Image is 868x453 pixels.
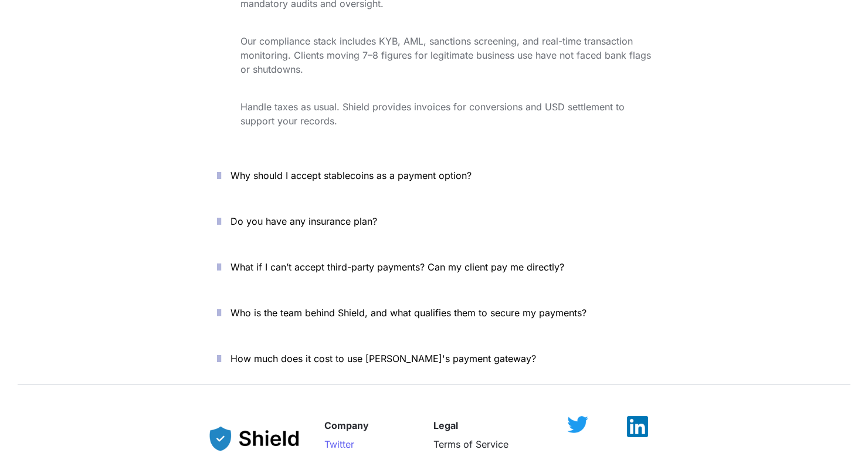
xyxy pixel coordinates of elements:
span: Why should I accept stablecoins as a payment option? [230,170,472,181]
span: Do you have any insurance plan? [230,215,377,227]
button: How much does it cost to use [PERSON_NAME]'s payment gateway? [199,340,669,377]
button: Do you have any insurance plan? [199,203,669,239]
span: Our compliance stack includes KYB, AML, sanctions screening, and real-time transaction monitoring... [240,35,654,75]
span: What if I can’t accept third-party payments? Can my client pay me directly? [230,261,564,273]
strong: Legal [433,420,458,431]
span: Handle taxes as usual. Shield provides invoices for conversions and USD settlement to support you... [240,101,628,127]
span: Who is the team behind Shield, and what qualifies them to secure my payments? [230,307,586,319]
button: Who is the team behind Shield, and what qualifies them to secure my payments? [199,295,669,331]
span: How much does it cost to use [PERSON_NAME]'s payment gateway? [230,353,536,364]
a: Twitter [324,438,354,450]
a: Terms of Service [433,438,508,450]
button: Why should I accept stablecoins as a payment option? [199,157,669,194]
button: What if I can’t accept third-party payments? Can my client pay me directly? [199,249,669,285]
strong: Company [324,420,369,431]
